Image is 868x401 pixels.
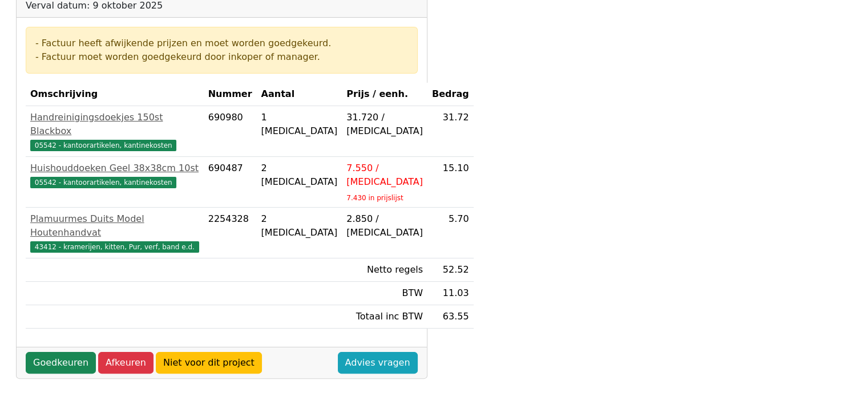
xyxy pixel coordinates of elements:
td: 690980 [204,106,257,157]
div: 2 [MEDICAL_DATA] [261,212,338,240]
a: Advies vragen [338,352,418,374]
th: Bedrag [427,83,474,106]
td: 31.72 [427,106,474,157]
div: 2 [MEDICAL_DATA] [261,161,338,189]
td: 2254328 [204,208,257,258]
div: - Factuur moet worden goedgekeurd door inkoper of manager. [35,50,408,64]
td: 690487 [204,157,257,208]
td: 52.52 [427,258,474,282]
td: 63.55 [427,305,474,329]
span: 43412 - kramerijen, kitten, Pur, verf, band e.d. [30,241,199,253]
a: Niet voor dit project [156,352,262,374]
div: 7.550 / [MEDICAL_DATA] [346,161,423,189]
a: Plamuurmes Duits Model Houtenhandvat43412 - kramerijen, kitten, Pur, verf, band e.d. [30,212,199,253]
td: 15.10 [427,157,474,208]
td: BTW [342,282,427,305]
a: Handreinigingsdoekjes 150st Blackbox05542 - kantoorartikelen, kantinekosten [30,111,199,152]
th: Nummer [204,83,257,106]
th: Omschrijving [26,83,204,106]
th: Prijs / eenh. [342,83,427,106]
td: 5.70 [427,208,474,258]
div: 31.720 / [MEDICAL_DATA] [346,111,423,138]
sub: 7.430 in prijslijst [346,194,403,202]
span: 05542 - kantoorartikelen, kantinekosten [30,140,176,151]
div: - Factuur heeft afwijkende prijzen en moet worden goedgekeurd. [35,37,408,50]
th: Aantal [257,83,342,106]
td: Totaal inc BTW [342,305,427,329]
a: Afkeuren [98,352,154,374]
td: 11.03 [427,282,474,305]
div: 1 [MEDICAL_DATA] [261,111,338,138]
a: Goedkeuren [26,352,96,374]
a: Huishouddoeken Geel 38x38cm 10st05542 - kantoorartikelen, kantinekosten [30,161,199,189]
div: 2.850 / [MEDICAL_DATA] [346,212,423,240]
span: 05542 - kantoorartikelen, kantinekosten [30,177,176,188]
td: Netto regels [342,258,427,282]
div: Handreinigingsdoekjes 150st Blackbox [30,111,199,138]
div: Plamuurmes Duits Model Houtenhandvat [30,212,199,240]
div: Huishouddoeken Geel 38x38cm 10st [30,161,199,175]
